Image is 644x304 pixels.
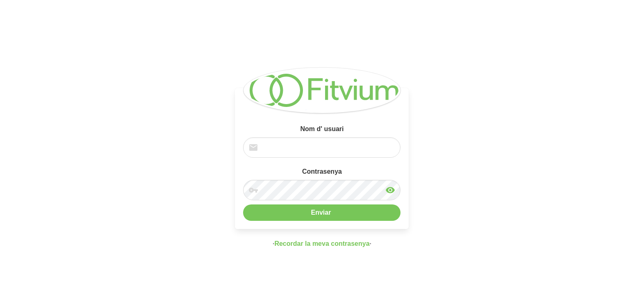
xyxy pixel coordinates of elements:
a: Recordar la meva contrasenya [274,240,369,247]
b: Enviar [311,209,331,216]
img: logo.png [243,68,401,113]
p: · · [235,239,409,249]
button: Enviar [243,204,401,221]
label: Contrasenya [243,167,401,177]
label: Nom d' usuari [243,124,401,134]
